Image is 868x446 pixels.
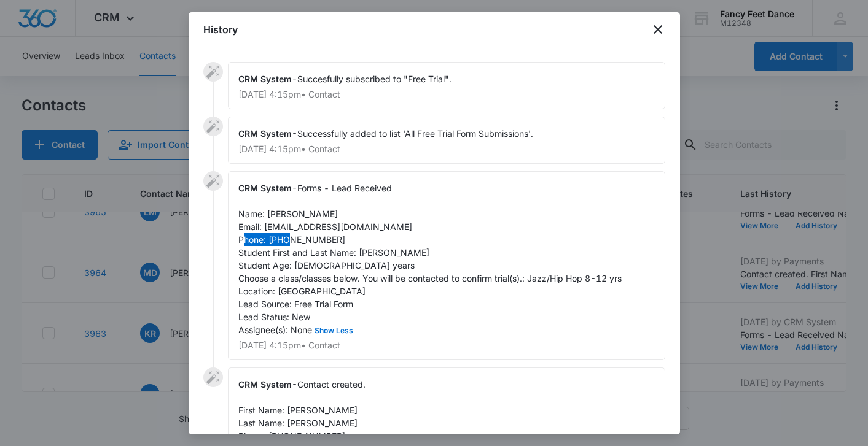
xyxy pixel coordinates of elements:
[228,117,665,164] div: -
[651,22,665,37] button: close
[297,74,452,84] span: Succesfully subscribed to "Free Trial".
[238,145,655,153] p: [DATE] 4:15pm • Contact
[238,341,655,350] p: [DATE] 4:15pm • Contact
[238,90,655,99] p: [DATE] 4:15pm • Contact
[312,327,356,334] button: Show Less
[238,74,292,84] span: CRM System
[203,22,238,37] h1: History
[238,183,292,193] span: CRM System
[228,171,665,360] div: -
[228,62,665,109] div: -
[297,128,533,139] span: Successfully added to list 'All Free Trial Form Submissions'.
[238,379,292,390] span: CRM System
[238,128,292,139] span: CRM System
